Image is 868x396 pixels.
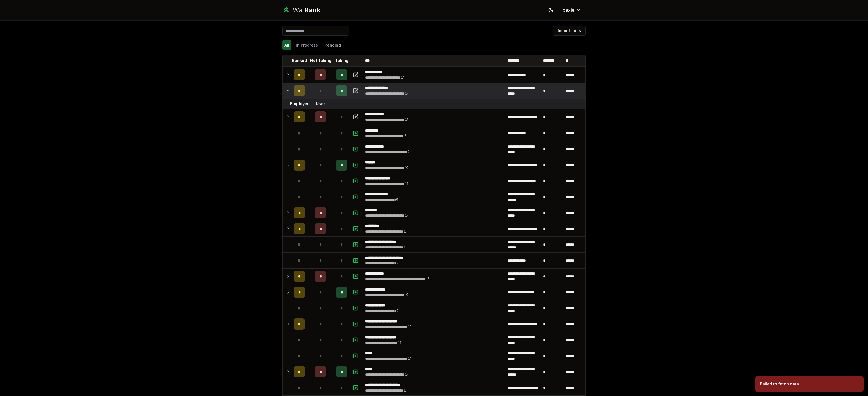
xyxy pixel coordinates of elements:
div: Wat [293,6,320,15]
span: Rank [304,6,320,14]
button: pexie [558,5,586,15]
p: Not Taking [310,58,331,63]
td: Employer [291,99,307,109]
button: In Progress [294,40,320,50]
button: Import Jobs [553,26,586,36]
p: Ranked [292,58,307,63]
button: Pending [322,40,343,50]
p: Taking [335,58,348,63]
div: Failed to fetch data. [760,381,800,387]
td: User [307,99,334,109]
span: pexie [563,7,575,13]
button: All [282,40,291,50]
a: WatRank [282,6,320,15]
